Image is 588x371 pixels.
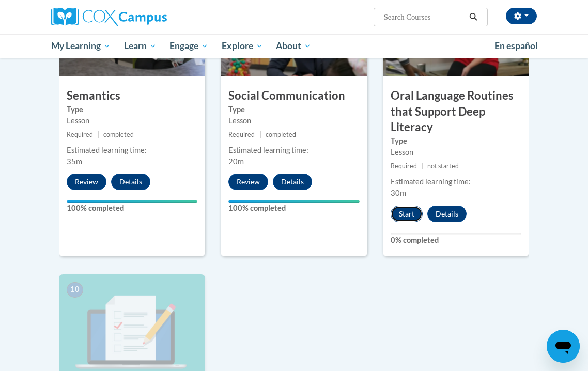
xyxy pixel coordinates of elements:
[266,131,296,138] span: completed
[391,147,521,158] div: Lesson
[391,189,406,197] span: 30m
[221,88,367,104] h3: Social Communication
[43,34,545,58] div: Main menu
[51,8,203,26] a: Cox Campus
[383,11,466,23] input: Search Courses
[67,115,197,127] div: Lesson
[383,88,529,135] h3: Oral Language Routines that Support Deep Literacy
[124,40,157,52] span: Learn
[427,162,459,170] span: not started
[117,34,163,58] a: Learn
[103,131,134,138] span: completed
[67,145,197,156] div: Estimated learning time:
[228,131,255,138] span: Required
[259,131,261,138] span: |
[421,162,423,170] span: |
[67,174,106,190] button: Review
[506,8,537,24] button: Account Settings
[163,34,215,58] a: Engage
[547,330,580,363] iframe: Button to launch messaging window
[67,200,197,203] div: Your progress
[270,34,318,58] a: About
[67,203,197,214] label: 100% completed
[228,115,359,127] div: Lesson
[222,40,263,52] span: Explore
[97,131,99,138] span: |
[67,131,93,138] span: Required
[215,34,270,58] a: Explore
[391,235,521,246] label: 0% completed
[427,206,467,222] button: Details
[494,40,538,51] span: En español
[67,104,197,115] label: Type
[391,135,521,147] label: Type
[67,157,82,166] span: 35m
[488,35,545,57] a: En español
[67,282,83,298] span: 10
[59,88,205,104] h3: Semantics
[228,145,359,156] div: Estimated learning time:
[44,34,117,58] a: My Learning
[51,40,111,52] span: My Learning
[228,157,244,166] span: 20m
[228,174,268,190] button: Review
[391,162,417,170] span: Required
[228,104,359,115] label: Type
[276,40,311,52] span: About
[111,174,150,190] button: Details
[273,174,312,190] button: Details
[466,11,481,23] button: Search
[391,206,423,222] button: Start
[51,8,167,26] img: Cox Campus
[228,203,359,214] label: 100% completed
[391,176,521,188] div: Estimated learning time:
[169,40,208,52] span: Engage
[228,200,359,203] div: Your progress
